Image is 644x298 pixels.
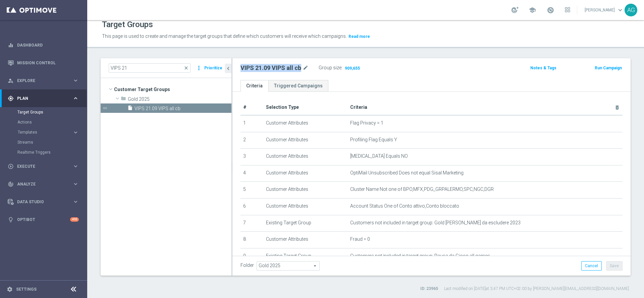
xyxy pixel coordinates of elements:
div: Templates [18,130,72,134]
button: Mission Control [7,60,79,66]
i: delete_forever [614,105,620,110]
td: Existing Target Group [263,248,347,265]
div: person_search Explore keyboard_arrow_right [7,78,79,83]
div: +10 [70,217,79,222]
i: equalizer [8,42,14,48]
span: close [183,65,189,71]
button: chevron_left [225,64,231,73]
a: [PERSON_NAME]keyboard_arrow_down [584,5,625,15]
button: Cancel [581,261,602,271]
span: Explore [17,79,72,83]
div: Templates [17,127,87,137]
td: Customer Attributes [263,149,347,165]
a: Dashboard [17,36,79,54]
i: mode_edit [303,64,309,72]
td: 5 [240,182,263,199]
span: This page is used to create and manage the target groups that define which customers will receive... [102,33,347,39]
button: Templates keyboard_arrow_right [17,130,79,135]
label: Group size [319,65,341,71]
h2: VIPS 21.09 VIPS all cb [240,64,301,72]
div: Optibot [8,211,79,228]
i: more_vert [196,63,202,73]
button: track_changes Analyze keyboard_arrow_right [7,181,79,187]
span: OptiMail Unsubscribed Does not equal Sisal Marketing [350,170,464,176]
i: keyboard_arrow_right [72,95,79,101]
button: Save [606,261,623,271]
td: Customer Attributes [263,182,347,199]
button: Run Campaign [594,64,623,72]
i: keyboard_arrow_right [72,129,79,136]
button: Notes & Tags [530,64,557,72]
td: Customer Attributes [263,232,347,248]
td: 8 [240,232,263,248]
span: Profiling Flag Equals Y [350,137,397,143]
span: Flag Privacy = 1 [350,120,383,126]
button: equalizer Dashboard [7,43,79,48]
span: Gold 2025 [128,96,231,102]
td: Customer Attributes [263,132,347,149]
button: gps_fixed Plan keyboard_arrow_right [7,96,79,101]
th: # [240,100,263,115]
button: lightbulb Optibot +10 [7,217,79,222]
i: chevron_left [225,65,231,72]
div: Explore [8,78,72,84]
td: 6 [240,198,263,215]
span: Cluster Name Not one of BPO,MFX,PDG_GRPALERMO,SPC,NGC,DGR [350,187,494,192]
a: Criteria [240,80,268,92]
span: VIPS 21.09 VIPS all cb [135,106,231,111]
td: 7 [240,215,263,232]
i: keyboard_arrow_right [72,199,79,205]
span: Plan [17,96,72,100]
label: Folder [240,263,254,268]
span: Templates [18,130,66,134]
div: Streams [17,137,87,147]
td: Customer Attributes [263,198,347,215]
td: Customer Attributes [263,115,347,132]
span: Customers not included in target group: Pausa da Gioco all games [350,253,490,259]
i: keyboard_arrow_right [72,77,79,84]
a: Triggered Campaigns [268,80,328,92]
span: 909,655 [344,66,361,72]
div: Target Groups [17,107,87,117]
a: Streams [17,140,70,145]
label: ID: 23965 [420,286,438,292]
span: Fraud = 0 [350,236,370,242]
div: Dashboard [8,36,79,54]
button: Prioritize [203,64,223,73]
i: lightbulb [8,217,14,223]
i: gps_fixed [8,95,14,101]
div: Execute [8,163,72,169]
a: Target Groups [17,109,70,115]
a: Settings [16,287,37,291]
span: Customers not included in target group: Gold [PERSON_NAME] da escludere 2023 [350,220,521,226]
a: Realtime Triggers [17,150,70,155]
span: Customer Target Groups [114,85,231,94]
span: Data Studio [17,200,72,204]
h1: Target Groups [102,20,153,29]
div: Data Studio keyboard_arrow_right [7,199,79,205]
span: Execute [17,164,72,168]
td: 2 [240,132,263,149]
td: 4 [240,165,263,182]
i: keyboard_arrow_right [72,163,79,169]
a: Mission Control [17,54,79,72]
td: 1 [240,115,263,132]
i: keyboard_arrow_right [72,181,79,187]
div: Actions [17,117,87,127]
div: Data Studio [8,199,72,205]
i: folder [121,96,126,103]
span: Criteria [350,104,367,110]
div: AG [625,4,637,16]
span: school [529,6,536,14]
button: play_circle_outline Execute keyboard_arrow_right [7,164,79,169]
i: person_search [8,78,14,84]
input: Quick find group or folder [109,63,191,73]
th: Selection Type [263,100,347,115]
td: Customer Attributes [263,165,347,182]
